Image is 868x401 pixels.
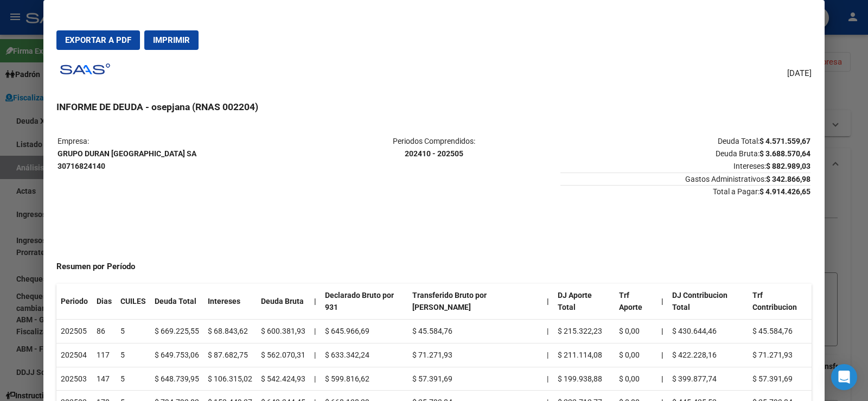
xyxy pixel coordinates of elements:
[116,367,150,391] td: 5
[408,343,542,367] td: $ 71.271,93
[56,260,812,273] h4: Resumen por Período
[92,320,116,343] td: 86
[150,320,203,343] td: $ 669.225,55
[831,364,857,390] div: Open Intercom Messenger
[553,367,615,391] td: $ 199.938,88
[553,320,615,343] td: $ 215.322,23
[203,320,257,343] td: $ 68.843,62
[58,149,196,170] strong: GRUPO DURAN [GEOGRAPHIC_DATA] SA 30716824140
[553,284,615,320] th: DJ Aporte Total
[310,320,321,343] td: |
[657,343,668,367] th: |
[116,320,150,343] td: 5
[321,343,408,367] td: $ 633.342,24
[203,367,257,391] td: $ 106.315,02
[748,343,812,367] td: $ 71.271,93
[405,149,463,158] strong: 202410 - 202505
[257,343,310,367] td: $ 562.070,31
[408,320,542,343] td: $ 45.584,76
[150,284,203,320] th: Deuda Total
[668,284,748,320] th: DJ Contribucion Total
[553,343,615,367] td: $ 211.114,08
[748,320,812,343] td: $ 45.584,76
[203,284,257,320] th: Intereses
[92,343,116,367] td: 117
[58,135,308,172] p: Empresa:
[787,67,812,80] span: [DATE]
[150,343,203,367] td: $ 649.753,06
[668,343,748,367] td: $ 422.228,16
[310,284,321,320] th: |
[657,284,668,320] th: |
[65,35,131,45] span: Exportar a PDF
[116,343,150,367] td: 5
[615,343,657,367] td: $ 0,00
[92,367,116,391] td: 147
[257,320,310,343] td: $ 600.381,93
[116,284,150,320] th: CUILES
[560,173,810,183] span: Gastos Administrativos:
[615,284,657,320] th: Trf Aporte
[321,367,408,391] td: $ 599.816,62
[56,100,812,114] h3: INFORME DE DEUDA - osepjana (RNAS 002204)
[257,284,310,320] th: Deuda Bruta
[56,343,92,367] td: 202504
[542,320,553,343] td: |
[560,185,810,196] span: Total a Pagar:
[144,30,199,50] button: Imprimir
[56,284,92,320] th: Periodo
[615,367,657,391] td: $ 0,00
[748,284,812,320] th: Trf Contribucion
[408,284,542,320] th: Transferido Bruto por [PERSON_NAME]
[542,367,553,391] td: |
[748,367,812,391] td: $ 57.391,69
[309,135,559,160] p: Periodos Comprendidos:
[92,284,116,320] th: Dias
[560,135,810,172] p: Deuda Total: Deuda Bruta: Intereses:
[310,367,321,391] td: |
[56,367,92,391] td: 202503
[257,367,310,391] td: $ 542.424,93
[321,320,408,343] td: $ 645.966,69
[759,187,810,196] strong: $ 4.914.426,65
[321,284,408,320] th: Declarado Bruto por 931
[759,149,810,158] strong: $ 3.688.570,64
[657,367,668,391] th: |
[657,320,668,343] th: |
[759,137,810,145] strong: $ 4.571.559,67
[668,367,748,391] td: $ 399.877,74
[150,367,203,391] td: $ 648.739,95
[408,367,542,391] td: $ 57.391,69
[542,343,553,367] td: |
[310,343,321,367] td: |
[766,175,810,183] strong: $ 342.866,98
[668,320,748,343] td: $ 430.644,46
[56,30,140,50] button: Exportar a PDF
[542,284,553,320] th: |
[766,162,810,170] strong: $ 882.989,03
[56,320,92,343] td: 202505
[153,35,190,45] span: Imprimir
[203,343,257,367] td: $ 87.682,75
[615,320,657,343] td: $ 0,00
